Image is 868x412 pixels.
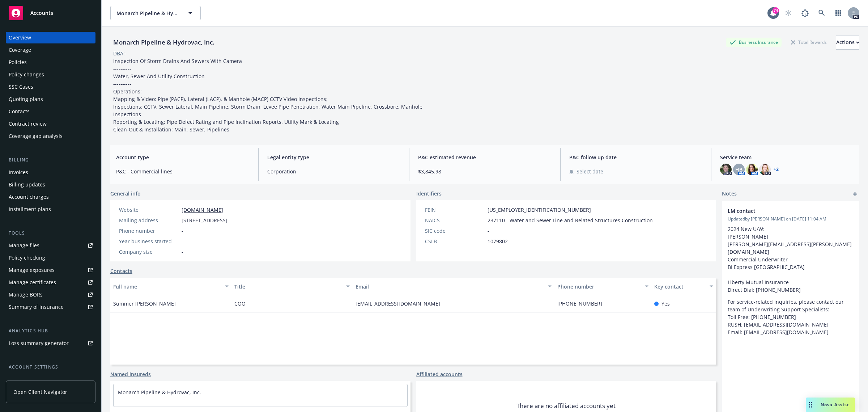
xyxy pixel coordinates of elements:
a: Contract review [6,118,95,130]
a: [EMAIL_ADDRESS][DOMAIN_NAME] [356,300,446,307]
span: 1079802 [488,237,508,245]
button: Monarch Pipeline & Hydrovac, Inc. [110,6,201,20]
img: photo [746,164,758,175]
span: [STREET_ADDRESS] [182,216,227,224]
a: Manage files [6,240,95,251]
div: Manage BORs [9,289,43,300]
button: Key contact [651,278,716,295]
a: Switch app [831,6,846,20]
span: Account type [116,154,250,161]
span: - [182,227,183,235]
div: Coverage gap analysis [9,130,63,142]
div: Installment plans [9,203,51,215]
div: Mailing address [119,216,179,224]
div: Policy changes [9,69,44,80]
a: Report a Bug [798,6,812,20]
img: photo [720,164,732,175]
a: Policies [6,56,95,68]
div: Service team [9,374,40,385]
div: Phone number [119,227,179,235]
span: P&C follow up date [569,154,703,161]
div: Contacts [9,106,30,117]
span: Identifiers [416,190,442,197]
button: Title [231,278,353,295]
a: Manage BORs [6,289,95,300]
div: Loss summary generator [9,337,69,349]
div: Website [119,206,179,214]
a: Billing updates [6,179,95,190]
span: Select date [576,168,603,175]
button: Full name [110,278,231,295]
span: - [488,227,489,235]
a: Affiliated accounts [416,370,463,378]
div: Billing [6,156,95,164]
button: Nova Assist [806,398,855,412]
span: HB [735,166,743,173]
div: DBA: - [113,50,127,57]
p: For service-related inquiries, please contact our team of Underwriting Support Specialists: Toll ... [728,298,854,336]
div: Company size [119,248,179,256]
span: P&C estimated revenue [418,154,552,161]
div: Coverage [9,44,31,56]
a: Account charges [6,191,95,203]
span: [US_EMPLOYER_IDENTIFICATION_NUMBER] [488,206,591,214]
div: Manage files [9,240,39,251]
button: Actions [836,35,859,50]
a: add [851,190,859,198]
span: There are no affiliated accounts yet [516,402,616,410]
div: Actions [836,35,859,49]
span: Service team [720,154,854,161]
span: - [182,248,183,256]
span: Inspection Of Storm Drains And Sewers With Camera ---------- Water, Sewer And Utility Constructio... [113,58,424,133]
span: Yes [661,300,670,307]
span: COO [234,300,246,307]
div: Analytics hub [6,327,95,335]
a: Policy changes [6,69,95,80]
a: Accounts [6,3,95,23]
button: Email [353,278,554,295]
div: Contract review [9,118,47,130]
a: Start snowing [781,6,796,20]
span: 237110 - Water and Sewer Line and Related Structures Construction [488,216,653,224]
img: photo [759,164,771,175]
a: Coverage [6,44,95,56]
span: Open Client Navigator [13,388,67,396]
span: Manage exposures [6,264,95,276]
a: Manage certificates [6,277,95,288]
div: Title [234,283,342,290]
a: Installment plans [6,203,95,215]
div: Year business started [119,237,179,245]
span: Summer [PERSON_NAME] [113,300,176,307]
div: Summary of insurance [9,301,64,313]
span: P&C - Commercial lines [116,168,250,175]
span: Notes [722,190,737,198]
a: Coverage gap analysis [6,130,95,142]
div: Phone number [557,283,641,290]
div: SSC Cases [9,81,33,93]
span: $3,845.98 [418,168,552,175]
a: SSC Cases [6,81,95,93]
a: Search [814,6,829,20]
a: Quoting plans [6,93,95,105]
div: Account charges [9,191,49,203]
div: Tools [6,230,95,237]
div: FEIN [425,206,485,214]
a: Service team [6,374,95,385]
span: Legal entity type [267,154,401,161]
a: Contacts [110,267,132,275]
span: Updated by [PERSON_NAME] on [DATE] 11:04 AM [728,216,854,222]
a: Named insureds [110,370,151,378]
a: Summary of insurance [6,301,95,313]
span: Corporation [267,168,401,175]
div: Billing updates [9,179,45,190]
div: Email [356,283,544,290]
div: SIC code [425,227,485,235]
div: Monarch Pipeline & Hydrovac, Inc. [110,38,217,47]
span: LM contact [728,207,835,215]
a: Policy checking [6,252,95,264]
div: Overview [9,32,31,43]
span: Nova Assist [821,402,849,408]
div: Key contact [654,283,705,290]
button: Phone number [554,278,651,295]
a: [PHONE_NUMBER] [557,300,608,307]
